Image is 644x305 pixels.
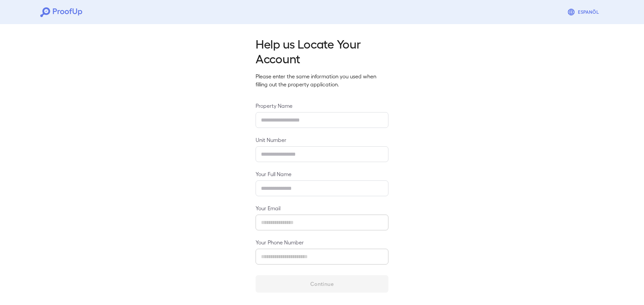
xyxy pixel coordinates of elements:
[256,170,388,178] label: Your Full Name
[256,36,388,66] h2: Help us Locate Your Account
[256,72,388,88] p: Please enter the same information you used when filling out the property application.
[256,102,388,109] label: Property Name
[256,136,388,144] label: Unit Number
[256,204,388,212] label: Your Email
[565,5,604,19] button: Espanõl
[256,238,388,246] label: Your Phone Number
